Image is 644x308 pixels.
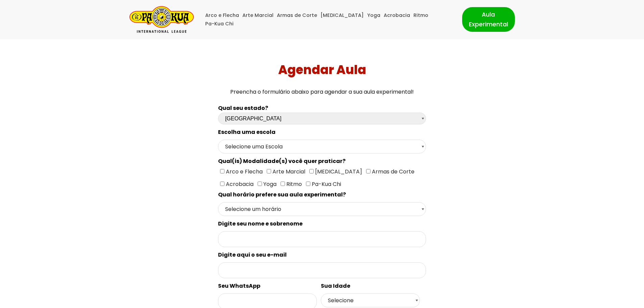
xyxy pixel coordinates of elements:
[218,282,260,290] spam: Seu WhatsApp
[3,63,642,77] h1: Agendar Aula
[320,11,364,20] a: [MEDICAL_DATA]
[277,11,317,20] a: Armas de Corte
[367,11,380,20] a: Yoga
[218,251,287,259] spam: Digite aqui o seu e-mail
[267,169,271,173] input: Arte Marcial
[413,11,428,20] a: Ritmo
[314,168,362,175] span: [MEDICAL_DATA]
[321,282,350,290] spam: Sua Idade
[366,169,371,173] input: Armas de Corte
[310,180,341,188] span: Pa-Kua Chi
[371,168,414,175] span: Armas de Corte
[262,180,277,188] span: Yoga
[309,169,314,173] input: [MEDICAL_DATA]
[271,168,305,175] span: Arte Marcial
[258,182,262,186] input: Yoga
[220,169,224,173] input: Arco e Flecha
[218,157,345,165] spam: Qual(is) Modalidade(s) você quer praticar?
[224,180,254,188] span: Acrobacia
[281,182,285,186] input: Ritmo
[242,11,273,20] a: Arte Marcial
[220,182,224,186] input: Acrobacia
[224,168,263,175] span: Arco e Flecha
[205,11,239,20] a: Arco e Flecha
[285,180,302,188] span: Ritmo
[462,7,515,31] a: Aula Experimental
[205,20,234,28] a: Pa-Kua Chi
[129,6,194,33] a: Pa-Kua Brasil Uma Escola de conhecimentos orientais para toda a família. Foco, habilidade concent...
[218,220,303,228] spam: Digite seu nome e sobrenome
[306,182,310,186] input: Pa-Kua Chi
[384,11,410,20] a: Acrobacia
[218,128,276,136] spam: Escolha uma escola
[204,11,452,28] div: Menu primário
[3,87,642,96] p: Preencha o formulário abaixo para agendar a sua aula experimental!
[218,104,268,112] b: Qual seu estado?
[218,191,346,198] spam: Qual horário prefere sua aula experimental?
